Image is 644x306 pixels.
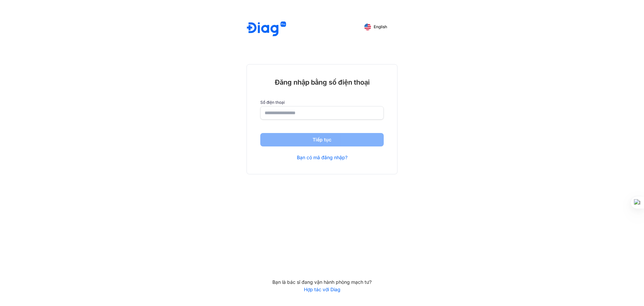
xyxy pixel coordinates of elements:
[260,78,384,87] div: Đăng nhập bằng số điện thoại
[247,279,397,285] div: Bạn là bác sĩ đang vận hành phòng mạch tư?
[247,21,286,37] img: logo
[247,287,397,293] a: Hợp tác với Diag
[260,133,384,146] button: Tiếp tục
[364,24,371,30] img: English
[374,25,387,29] span: English
[260,100,384,105] label: Số điện thoại
[297,155,347,161] a: Bạn có mã đăng nhập?
[360,21,392,32] button: English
